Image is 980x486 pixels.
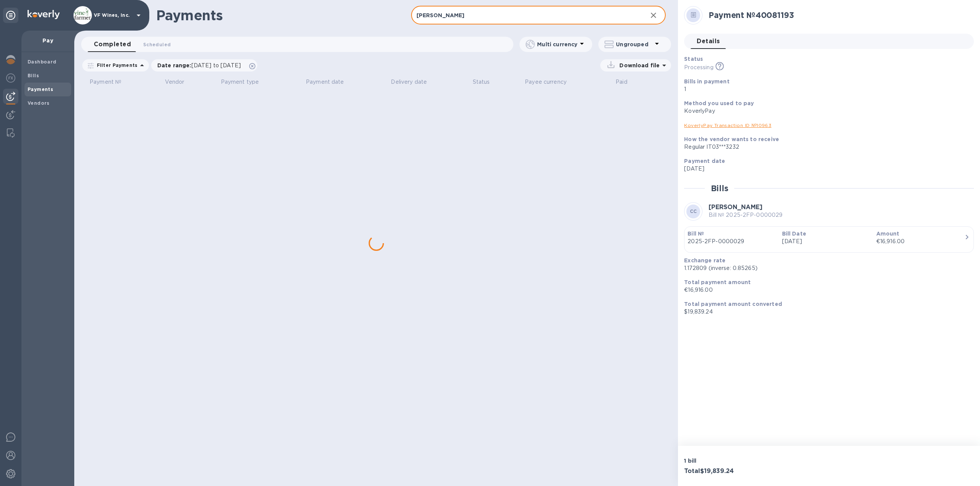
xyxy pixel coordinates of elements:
[616,78,637,86] span: Paid
[28,86,53,92] b: Payments
[473,78,490,86] p: Status
[684,85,968,93] p: 1
[684,301,782,307] b: Total payment amount converted
[684,264,968,272] p: 1.172809 (inverse: 0.85265)
[690,208,697,214] b: CC
[684,56,703,62] b: Status
[616,41,652,48] p: Ungrouped
[684,226,974,253] button: Bill №2025-2FP-0000029Bill Date[DATE]Amount€16,916.00
[28,59,57,65] b: Dashboard
[782,237,870,245] p: [DATE]
[94,13,132,18] p: VF Wines, Inc.
[94,62,137,68] p: Filter Payments
[90,78,121,86] p: Payment №
[28,100,50,106] b: Vendors
[684,122,771,128] a: KoverlyPay Transaction ID № 10963
[616,62,660,69] p: Download file
[709,10,968,20] h2: Payment № 40081193
[684,457,826,465] p: 1 bill
[28,10,60,19] img: Logo
[391,78,437,86] span: Delivery date
[684,468,826,475] h3: Total $19,839.24
[525,78,577,86] span: Payee currency
[156,7,411,23] h1: Payments
[684,308,968,316] p: $19,839.24
[616,78,627,86] p: Paid
[165,78,185,86] p: Vendor
[688,231,704,237] b: Bill №
[94,39,131,50] span: Completed
[684,107,968,115] div: KoverlyPay
[684,136,779,142] b: How the vendor wants to receive
[684,165,968,173] p: [DATE]
[709,211,782,219] p: Bill № 2025-2FP-0000029
[306,78,344,86] p: Payment date
[391,78,427,86] p: Delivery date
[473,78,500,86] span: Status
[191,62,241,68] span: [DATE] to [DATE]
[221,78,269,86] span: Payment type
[165,78,194,86] span: Vendor
[6,73,15,83] img: Foreign exchange
[688,237,776,245] p: 2025-2FP-0000029
[90,78,131,86] span: Payment №
[684,143,968,151] div: Regular IT03***3232
[684,286,968,294] p: €16,916.00
[221,78,259,86] p: Payment type
[684,100,754,106] b: Method you used to pay
[28,37,68,44] p: Pay
[525,78,567,86] p: Payee currency
[684,63,713,72] p: Processing
[143,41,171,49] span: Scheduled
[876,237,964,245] div: €16,916.00
[709,203,763,211] b: [PERSON_NAME]
[782,231,806,237] b: Bill Date
[28,73,39,78] b: Bills
[684,78,729,85] b: Bills in payment
[876,231,900,237] b: Amount
[711,184,728,193] h2: Bills
[306,78,354,86] span: Payment date
[157,62,245,69] p: Date range :
[537,41,577,48] p: Multi currency
[684,279,751,285] b: Total payment amount
[151,59,257,72] div: Date range:[DATE] to [DATE]
[684,158,725,164] b: Payment date
[684,257,725,263] b: Exchange rate
[697,36,720,47] span: Details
